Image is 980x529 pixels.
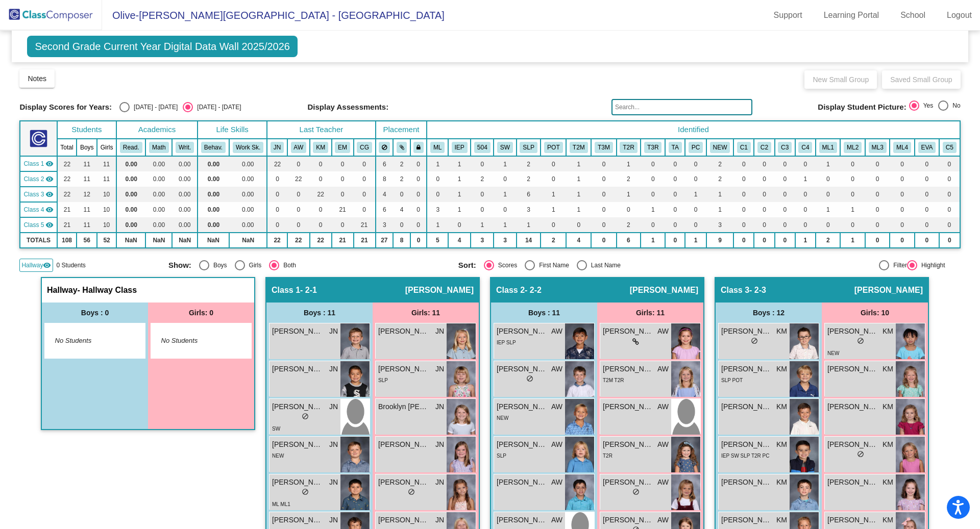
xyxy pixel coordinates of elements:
[172,187,198,202] td: 0.00
[706,202,733,217] td: 1
[775,139,795,156] th: Cluster 3
[57,156,77,171] td: 22
[23,205,44,214] span: Class 4
[816,187,840,202] td: 0
[665,217,685,233] td: 0
[840,156,865,171] td: 0
[706,139,733,156] th: NEW Student
[737,142,751,153] button: C1
[410,202,427,217] td: 0
[471,202,494,217] td: 0
[145,156,172,171] td: 0.00
[229,202,267,217] td: 0.00
[570,142,588,153] button: T2M
[448,139,471,156] th: Individualized Education Plan
[116,202,145,217] td: 0.00
[520,142,537,153] button: SLP
[149,142,168,153] button: Math
[335,142,350,153] button: EM
[840,171,865,187] td: 0
[77,171,97,187] td: 11
[198,187,229,202] td: 0.00
[267,121,375,139] th: Last Teacher
[229,156,267,171] td: 0.00
[172,171,198,187] td: 0.00
[172,202,198,217] td: 0.00
[918,142,936,153] button: EVA
[494,187,516,202] td: 1
[617,202,641,217] td: 0
[427,156,448,171] td: 1
[620,142,637,153] button: T2R
[939,156,960,171] td: 0
[915,139,939,156] th: Student in SPED Eval.
[376,202,394,217] td: 6
[566,139,591,156] th: T2 Math Intervention
[27,36,298,57] span: Second Grade Current Year Digital Data Wall 2025/2026
[45,175,54,183] mat-icon: visibility
[57,202,77,217] td: 21
[307,103,388,112] span: Display Assessments:
[816,139,840,156] th: Multi-Lingual Cluster 1
[354,139,376,156] th: Christa Grabske
[754,156,774,171] td: 0
[427,187,448,202] td: 0
[617,217,641,233] td: 2
[116,156,145,171] td: 0.00
[710,142,730,153] button: NEW
[754,217,774,233] td: 0
[201,142,226,153] button: Behav.
[116,171,145,187] td: 0.00
[517,171,541,187] td: 2
[644,142,661,153] button: T3R
[669,142,682,153] button: TA
[267,187,287,202] td: 0
[23,190,44,199] span: Class 3
[591,171,616,187] td: 0
[685,156,706,171] td: 0
[45,190,54,198] mat-icon: visibility
[229,171,267,187] td: 0.00
[948,101,960,110] div: No
[332,217,354,233] td: 0
[939,139,960,156] th: Cluster 5
[541,156,566,171] td: 0
[517,187,541,202] td: 6
[909,100,961,114] mat-radio-group: Select an option
[119,102,241,112] mat-radio-group: Select an option
[20,156,57,171] td: Julie Netzel - 2-1
[145,217,172,233] td: 0.00
[840,217,865,233] td: 0
[939,187,960,202] td: 0
[733,202,754,217] td: 0
[865,187,890,202] td: 0
[706,156,733,171] td: 2
[706,217,733,233] td: 3
[591,156,616,171] td: 0
[20,171,57,187] td: Alinda Wilhelm - 2-2
[754,187,774,202] td: 0
[865,202,890,217] td: 0
[354,171,376,187] td: 0
[332,156,354,171] td: 0
[591,202,616,217] td: 0
[287,171,310,187] td: 22
[766,7,811,23] a: Support
[471,187,494,202] td: 0
[45,206,54,214] mat-icon: visibility
[427,139,448,156] th: Multi-Lingual
[310,171,332,187] td: 0
[685,187,706,202] td: 1
[310,217,332,233] td: 0
[287,139,310,156] th: Alinda Wilhelm
[617,139,641,156] th: T2 Reading Intervention
[816,202,840,217] td: 1
[775,202,795,217] td: 0
[474,142,491,153] button: 504
[497,142,513,153] button: SW
[332,187,354,202] td: 0
[23,159,44,168] span: Class 1
[544,142,562,153] button: POT
[775,217,795,233] td: 0
[890,156,914,171] td: 0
